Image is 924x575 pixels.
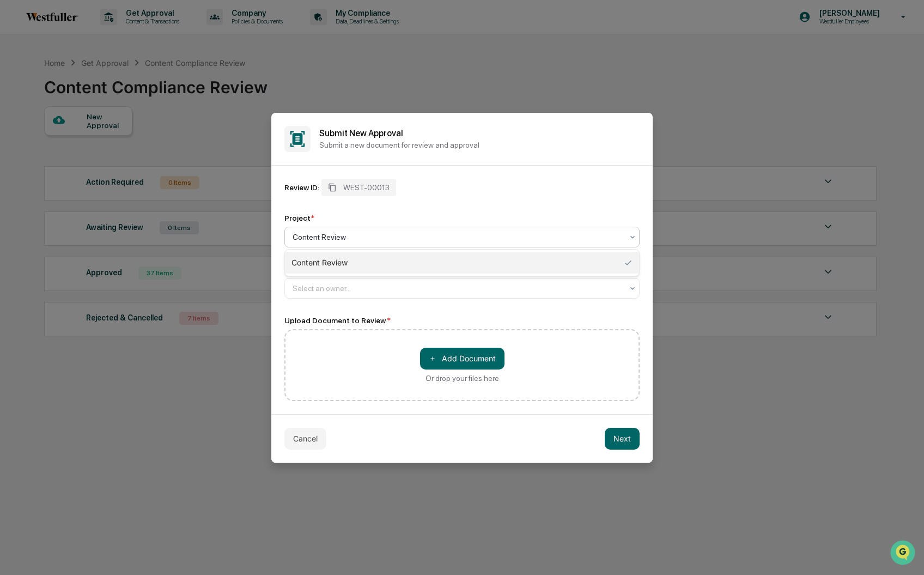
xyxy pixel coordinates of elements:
div: 🗄️ [79,138,88,147]
span: Attestations [90,137,135,148]
h2: Submit New Approval [319,128,640,138]
span: Preclearance [22,137,70,148]
button: Next [605,428,640,450]
p: How can we help? [11,23,198,40]
div: Upload Document to Review [284,316,640,325]
div: Project [284,214,314,222]
button: Start new chat [185,87,198,100]
span: ＋ [429,353,436,364]
iframe: Open customer support [889,539,919,568]
button: Or drop your files here [420,348,504,370]
div: Or drop your files here [425,374,499,383]
img: 1746055101610-c473b297-6a78-478c-a979-82029cc54cd1 [11,83,31,103]
a: 🖐️Preclearance [7,133,75,153]
div: 🔎 [11,159,20,168]
div: We're available if you need us! [37,94,138,103]
div: Review ID: [284,183,319,192]
span: Data Lookup [22,158,69,169]
button: Cancel [284,428,326,450]
p: Submit a new document for review and approval [319,141,640,149]
a: 🔎Data Lookup [7,154,73,173]
span: Pylon [108,185,132,193]
div: Content Review [285,252,639,274]
span: WEST-00013 [343,183,390,192]
a: Powered byPylon [77,184,132,193]
div: 🖐️ [11,138,20,147]
a: 🗄️Attestations [75,133,139,153]
div: Start new chat [37,83,179,94]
